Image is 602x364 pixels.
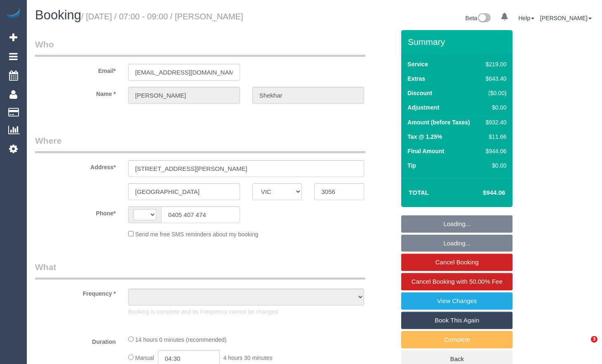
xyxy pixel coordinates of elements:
[407,103,439,112] label: Adjustment
[401,273,513,290] a: Cancel Booking with 50.00% Fee
[591,336,597,343] span: 3
[409,189,429,196] strong: Total
[407,161,416,170] label: Tip
[314,183,364,200] input: Post Code*
[35,135,365,153] legend: Where
[482,103,506,112] div: $0.00
[135,355,154,361] span: Manual
[5,8,21,20] img: Automaid Logo
[407,118,470,126] label: Amount (before Taxes)
[401,312,513,329] a: Book This Again
[482,89,506,97] div: ($0.00)
[407,75,425,83] label: Extras
[128,64,240,81] input: Email*
[518,15,534,21] a: Help
[29,160,122,171] label: Address*
[458,189,505,196] h4: $944.06
[81,12,243,21] small: / [DATE] / 07:00 - 09:00 / [PERSON_NAME]
[482,133,506,141] div: $11.66
[482,75,506,83] div: $643.40
[574,336,594,356] iframe: Intercom live chat
[252,87,364,104] input: Last Name*
[482,118,506,126] div: $932.40
[128,87,240,104] input: First Name*
[482,60,506,68] div: $219.00
[407,133,442,141] label: Tax @ 1.25%
[466,15,491,21] a: Beta
[412,278,503,285] span: Cancel Booking with 50.00% Fee
[35,8,81,22] span: Booking
[407,147,444,155] label: Final Amount
[161,206,240,223] input: Phone*
[29,287,122,298] label: Frequency *
[29,87,122,98] label: Name *
[482,147,506,155] div: $944.06
[29,64,122,75] label: Email*
[477,13,491,24] img: New interface
[135,336,227,343] span: 14 hours 0 minutes (recommended)
[408,37,508,47] h3: Summary
[401,254,513,271] a: Cancel Booking
[540,15,592,21] a: [PERSON_NAME]
[29,335,122,346] label: Duration
[35,38,365,57] legend: Who
[407,60,428,68] label: Service
[135,231,259,238] span: Send me free SMS reminders about my booking
[401,292,513,310] a: View Changes
[407,89,432,97] label: Discount
[29,206,122,217] label: Phone*
[35,261,365,280] legend: What
[128,308,364,316] p: Booking is complete and its Frequency cannot be changed
[128,183,240,200] input: Suburb*
[223,355,272,361] span: 4 hours 30 minutes
[482,161,506,170] div: $0.00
